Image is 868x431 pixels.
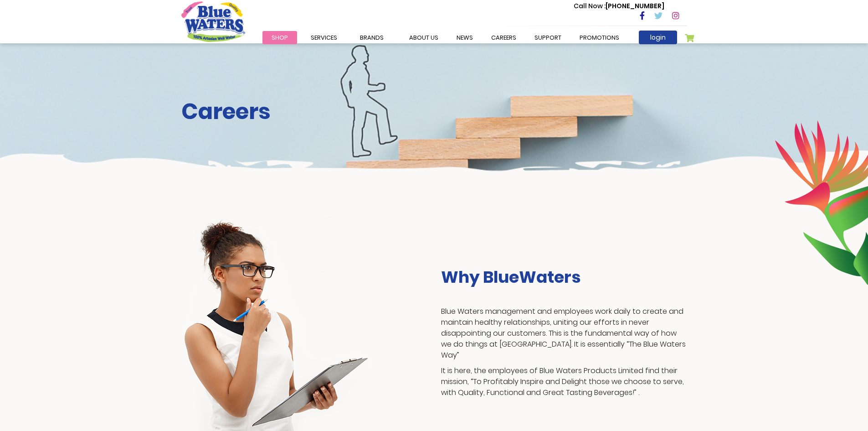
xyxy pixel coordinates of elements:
a: News [447,31,482,44]
a: support [525,31,570,44]
span: Services [311,33,337,42]
a: about us [400,31,447,44]
a: Promotions [570,31,628,44]
p: Blue Waters management and employees work daily to create and maintain healthy relationships, uni... [441,306,687,361]
span: Brands [360,33,384,42]
h2: Careers [181,99,687,125]
span: Shop [272,33,288,42]
p: [PHONE_NUMBER] [574,1,664,11]
a: store logo [181,1,245,42]
p: It is here, the employees of Blue Waters Products Limited find their mission, “To Profitably Insp... [441,365,687,398]
a: careers [482,31,525,44]
span: Call Now : [574,1,606,10]
img: career-intro-leaves.png [775,120,868,285]
h3: Why BlueWaters [441,267,687,287]
a: login [639,31,677,44]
